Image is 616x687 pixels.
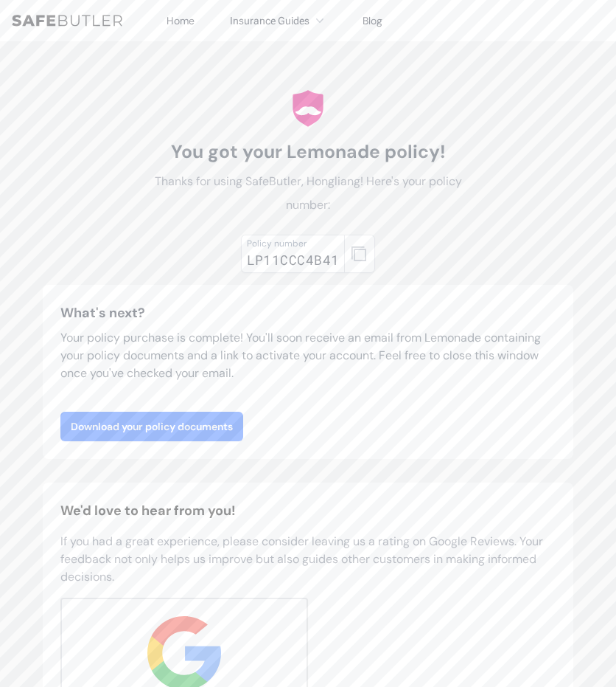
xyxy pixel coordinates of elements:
[143,140,473,164] h1: You got your Lemonade policy!
[247,249,340,270] div: LP11CCC4B41
[60,329,556,382] p: Your policy purchase is complete! You'll soon receive an email from Lemonade containing your poli...
[247,238,340,249] div: Policy number
[60,303,556,323] h3: What's next?
[363,14,382,27] a: Blog
[143,170,473,217] p: Thanks for using SafeButler, Hongliang! Here's your policy number:
[60,412,243,441] a: Download your policy documents
[60,533,556,586] p: If you had a great experience, please consider leaving us a rating on Google Reviews. Your feedba...
[60,500,556,521] h2: We'd love to hear from you!
[12,15,122,27] img: SafeButler Text Logo
[167,14,195,27] a: Home
[230,12,327,30] button: Insurance Guides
